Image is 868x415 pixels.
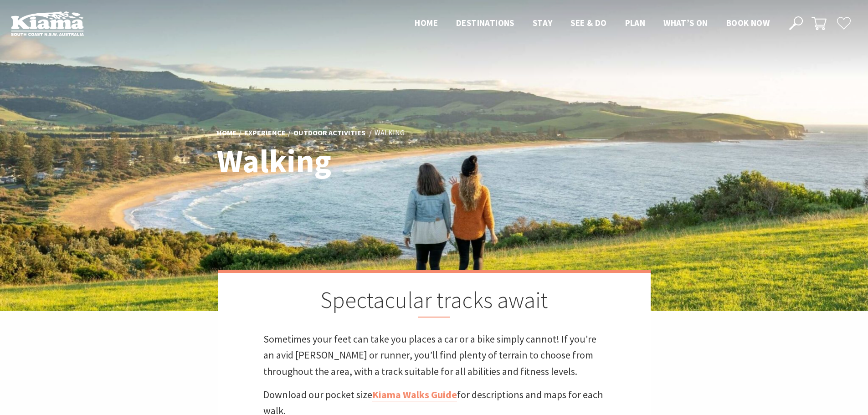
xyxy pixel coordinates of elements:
[372,388,457,401] a: Kiama Walks Guide
[263,287,605,318] h2: Spectacular tracks await
[217,143,474,179] h1: Walking
[11,11,84,36] img: Kiama Logo
[663,17,708,28] span: What’s On
[533,17,553,28] span: Stay
[217,128,236,138] a: Home
[456,17,514,28] span: Destinations
[570,17,606,28] span: See & Do
[625,17,646,28] span: Plan
[293,128,365,138] a: Outdoor Activities
[726,17,770,28] span: Book now
[263,331,605,379] p: Sometimes your feet can take you places a car or a bike simply cannot! If you’re an avid [PERSON_...
[406,16,779,31] nav: Main Menu
[375,127,405,139] li: Walking
[415,17,438,28] span: Home
[244,128,286,138] a: Experience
